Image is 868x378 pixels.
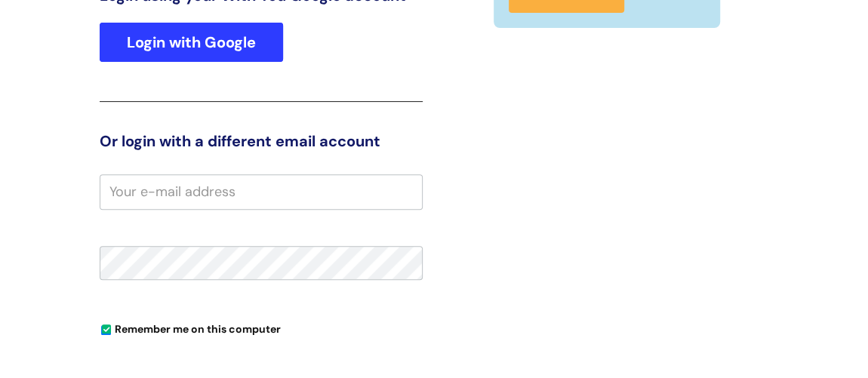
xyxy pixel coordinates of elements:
[100,174,423,209] input: Your e-mail address
[100,319,281,336] label: Remember me on this computer
[100,316,423,340] div: You can uncheck this option if you're logging in from a shared device
[100,132,423,150] h3: Or login with a different email account
[100,23,283,62] a: Login with Google
[101,325,111,335] input: Remember me on this computer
